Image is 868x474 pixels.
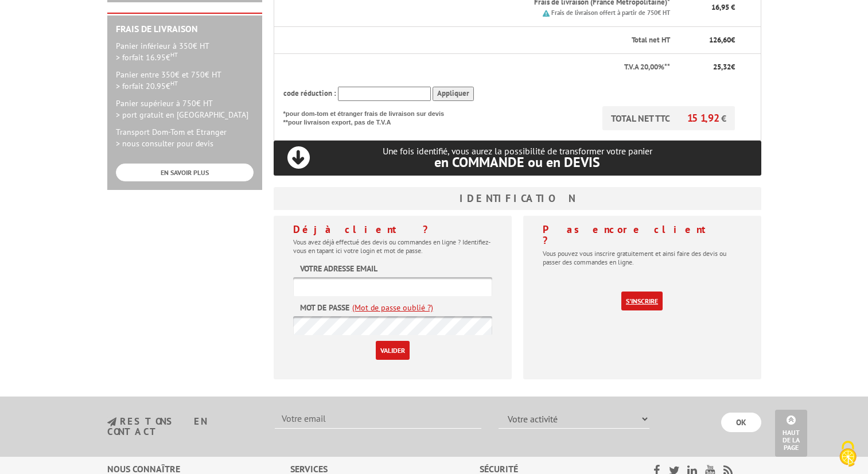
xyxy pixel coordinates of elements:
span: 126,60 [709,35,731,45]
img: Cookies (fenêtre modale) [834,440,862,468]
p: Transport Dom-Tom et Etranger [116,126,254,149]
input: Votre email [275,409,481,429]
span: 151,92 [687,111,721,125]
p: Vous pouvez vous inscrire gratuitement et ainsi faire des devis ou passer des commandes en ligne. [543,249,742,266]
label: Votre adresse email [300,263,377,274]
label: Mot de passe [300,302,349,313]
button: Cookies (fenêtre modale) [828,435,868,474]
a: (Mot de passe oublié ?) [352,302,433,313]
sup: HT [170,50,178,59]
h4: Déjà client ? [293,224,492,235]
p: Total net HT [283,35,671,46]
h3: restons en contact [107,417,258,437]
span: > nous consulter pour devis [116,138,213,149]
p: Panier entre 350€ et 750€ HT [116,69,254,92]
a: Haut de la page [775,410,807,457]
h2: Frais de Livraison [116,24,254,34]
p: € [680,35,735,46]
a: EN SAVOIR PLUS [116,164,254,181]
p: Panier inférieur à 350€ HT [116,40,254,63]
span: en COMMANDE ou en DEVIS [434,153,600,171]
p: TOTAL NET TTC € [602,106,735,130]
sup: HT [170,79,178,87]
p: Panier supérieur à 750€ HT [116,98,254,121]
p: Une fois identifié, vous aurez la possibilité de transformer votre panier [274,146,761,169]
span: code réduction : [283,88,336,98]
a: S'inscrire [621,292,663,310]
img: picto.png [543,10,550,17]
p: T.V.A 20,00%** [283,62,671,73]
span: 16,95 € [711,2,735,12]
h3: Identification [274,187,761,210]
p: *pour dom-tom et étranger frais de livraison sur devis **pour livraison export, pas de T.V.A [283,106,456,127]
span: 25,32 [713,62,731,72]
span: > forfait 20.95€ [116,81,178,91]
span: > port gratuit en [GEOGRAPHIC_DATA] [116,110,248,120]
input: OK [721,413,761,432]
p: € [680,62,735,73]
p: Vous avez déjà effectué des devis ou commandes en ligne ? Identifiez-vous en tapant ici votre log... [293,238,492,255]
small: Frais de livraison offert à partir de 750€ HT [551,9,670,17]
span: > forfait 16.95€ [116,52,178,63]
input: Appliquer [433,87,474,101]
img: newsletter.jpg [107,417,116,427]
input: Valider [376,341,410,360]
h4: Pas encore client ? [543,224,742,247]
